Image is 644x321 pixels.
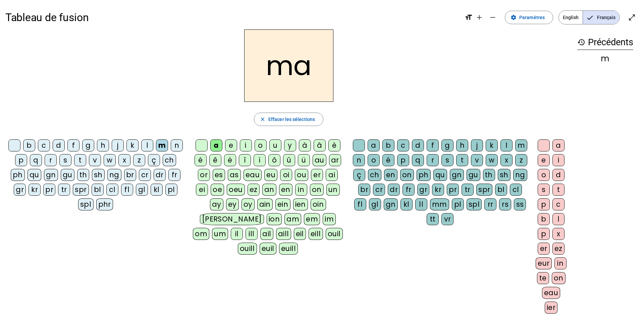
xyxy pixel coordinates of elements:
div: r [45,154,57,166]
div: eil [294,228,306,240]
mat-icon: format_size [465,13,473,21]
div: a [368,139,380,151]
div: im [323,213,336,225]
div: il [231,228,243,240]
div: o [538,169,550,181]
div: à [299,139,311,151]
div: k [486,139,498,151]
div: qu [433,169,447,181]
div: v [89,154,101,166]
div: p [15,154,27,166]
div: oe [211,184,224,196]
div: b [538,213,550,225]
div: rr [484,198,496,210]
div: ph [11,169,25,181]
div: kl [151,184,163,196]
div: s [538,184,550,196]
div: dr [154,169,166,181]
div: on [400,169,414,181]
div: kl [400,198,413,210]
div: ouil [326,228,343,240]
div: è [328,139,340,151]
div: eill [309,228,323,240]
div: ê [209,154,221,166]
div: t [74,154,86,166]
div: pl [452,198,464,210]
div: oy [241,198,255,210]
button: Entrer en plein écran [625,11,639,24]
div: rs [499,198,511,210]
div: o [255,139,267,151]
div: x [552,228,565,240]
div: j [471,139,483,151]
div: ü [298,154,310,166]
div: sh [498,169,511,181]
div: ez [552,243,565,255]
div: gn [450,169,464,181]
div: en [384,169,397,181]
div: vr [441,213,453,225]
span: English [559,11,583,24]
div: in [295,184,307,196]
div: mm [430,198,449,210]
div: eau [542,287,560,299]
div: in [554,257,567,269]
div: oi [280,169,292,181]
div: tt [427,213,439,225]
div: spr [73,184,89,196]
div: fl [354,198,366,210]
div: au [313,154,326,166]
div: f [67,139,79,151]
div: spl [467,198,482,210]
div: a [210,139,222,151]
h3: Précédents [577,35,633,50]
div: on [552,272,566,284]
div: or [198,169,210,181]
div: em [304,213,320,225]
div: gu [467,169,480,181]
div: v [471,154,483,166]
div: i [240,139,252,151]
div: cr [139,169,151,181]
mat-icon: settings [511,14,517,20]
button: Diminuer la taille de la police [486,11,499,24]
div: p [538,228,550,240]
div: gn [44,169,58,181]
div: h [97,139,109,151]
div: ei [196,184,208,196]
div: b [382,139,394,151]
div: fr [168,169,180,181]
div: s [441,154,453,166]
div: un [326,184,340,196]
div: pl [165,184,177,196]
div: pr [43,184,55,196]
div: ç [148,154,160,166]
div: b [23,139,35,151]
div: pr [447,184,459,196]
mat-icon: close [260,116,266,122]
div: ng [107,169,121,181]
div: c [552,198,565,210]
div: q [412,154,424,166]
div: an [262,184,276,196]
div: cl [106,184,118,196]
div: ien [293,198,308,210]
div: es [213,169,225,181]
div: e [225,139,237,151]
div: ail [260,228,273,240]
div: um [212,228,228,240]
div: cr [373,184,385,196]
div: o [368,154,380,166]
div: ë [224,154,236,166]
div: n [353,154,365,166]
div: eur [536,257,552,269]
div: t [552,184,565,196]
div: phr [96,198,113,210]
mat-button-toggle-group: Language selection [558,10,620,24]
div: l [141,139,153,151]
div: u [269,139,281,151]
div: c [38,139,50,151]
div: f [427,139,439,151]
button: Augmenter la taille de la police [473,11,486,24]
div: g [441,139,453,151]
